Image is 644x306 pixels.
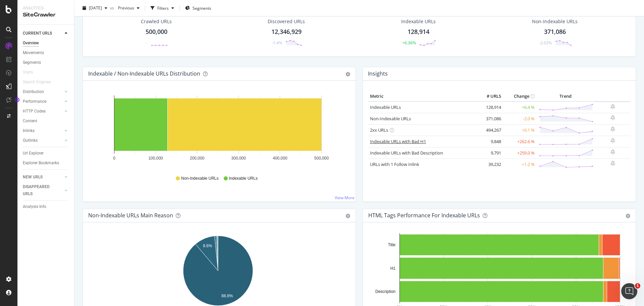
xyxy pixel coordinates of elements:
div: 371,086 [544,28,566,36]
div: bell-plus [610,149,615,155]
a: Indexable URLs [370,104,401,110]
div: Non-Indexable URLs Main Reason [88,212,173,219]
a: Visits [23,69,40,76]
div: bell-plus [610,115,615,120]
div: CURRENT URLS [23,30,52,37]
a: Content [23,118,69,125]
div: +6.36% [402,40,416,46]
a: Search Engines [23,79,57,86]
div: DISAPPEARED URLS [23,183,57,198]
div: Analysis Info [23,203,46,210]
div: bell-plus [610,126,615,132]
h4: Insights [368,69,388,78]
button: [DATE] [80,3,110,13]
div: Url Explorer [23,150,44,157]
div: SiteCrawler [23,11,69,19]
a: NEW URLS [23,174,63,181]
div: gear [345,214,350,218]
text: Title [388,243,396,247]
div: Content [23,118,37,125]
td: -2.0 % [503,113,536,124]
div: gear [345,72,350,77]
div: Visits [23,69,33,76]
span: Segments [193,5,211,11]
text: 9.6% [203,244,212,248]
div: HTTP Codes [23,108,46,115]
a: Indexable URLs with Bad Description [370,150,443,156]
div: Search Engines [23,79,51,86]
a: Indexable URLs with Bad H1 [370,138,426,144]
div: Indexable / Non-Indexable URLs Distribution [88,70,200,77]
div: Distribution [23,88,44,95]
text: 0 [113,156,115,161]
div: bell-plus [610,138,615,143]
td: +0.1 % [503,124,536,136]
td: +262.6 % [503,136,536,147]
div: Movements [23,49,44,56]
td: 128,914 [476,101,503,113]
td: +6.4 % [503,101,536,113]
div: 128,914 [408,28,429,36]
a: Non-Indexable URLs [370,116,411,122]
span: vs [110,5,115,11]
div: Inlinks [23,127,35,134]
text: H1 [390,266,396,271]
div: Crawled URLs [141,18,172,25]
text: 500,000 [314,156,329,161]
div: Explorer Bookmarks [23,160,59,167]
a: Distribution [23,88,63,95]
th: Change [503,91,536,101]
text: 200,000 [190,156,205,161]
button: Filters [148,3,177,13]
div: Filters [157,5,169,11]
div: 500,000 [146,28,167,36]
span: 2025 Aug. 25th [89,5,102,11]
a: 2xx URLs [370,127,388,133]
div: bell-plus [610,104,615,109]
a: URLs with 1 Follow Inlink [370,161,419,167]
svg: A chart. [88,91,348,169]
button: Previous [115,3,142,13]
button: Segments [182,3,214,13]
text: 400,000 [273,156,287,161]
a: HTTP Codes [23,108,63,115]
td: 9,848 [476,136,503,147]
td: 39,232 [476,159,503,170]
div: Outlinks [23,137,38,144]
div: Non-Indexable URLs [532,18,578,25]
a: CURRENT URLS [23,30,63,37]
a: Url Explorer [23,150,69,157]
td: 494,267 [476,124,503,136]
div: -2.03% [539,40,552,46]
div: gear [626,214,630,218]
text: Description [375,289,395,294]
div: bell-plus [610,161,615,166]
span: 1 [635,283,640,289]
td: 371,086 [476,113,503,124]
th: Metric [368,91,476,101]
a: Segments [23,59,69,66]
a: Outlinks [23,137,63,144]
iframe: Intercom live chat [621,283,637,299]
div: 12,346,929 [271,28,302,36]
div: Indexable URLs [401,18,436,25]
div: - [146,40,148,46]
text: 300,000 [231,156,246,161]
div: Performance [23,98,46,105]
a: Explorer Bookmarks [23,160,69,167]
a: Movements [23,49,69,56]
div: -1.4% [272,40,282,46]
text: 88.8% [221,294,233,298]
span: Previous [115,5,134,11]
div: Tooltip anchor [14,97,20,103]
div: Analytics [23,5,69,11]
text: 100,000 [148,156,163,161]
td: +259.0 % [503,147,536,159]
div: HTML Tags Performance for Indexable URLs [368,212,480,219]
a: View More [335,195,355,201]
div: Segments [23,59,41,66]
th: Trend [536,91,595,101]
span: Non-Indexable URLs [181,176,218,181]
th: # URLS [476,91,503,101]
